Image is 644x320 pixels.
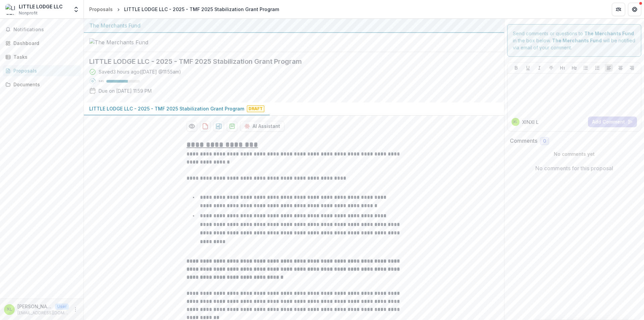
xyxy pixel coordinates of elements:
[99,87,152,94] p: Due on [DATE] 11:59 PM
[13,67,75,74] div: Proposals
[99,79,104,84] p: 64 %
[547,64,555,72] button: Strike
[543,138,546,144] span: 0
[200,121,211,132] button: download-proposal
[570,64,578,72] button: Heading 2
[522,119,539,126] p: XINXI L
[510,150,639,157] p: No comments yet
[605,64,613,72] button: Align Left
[5,4,16,15] img: LITTLE LODGE LLC
[227,121,237,132] button: download-proposal
[13,40,75,47] div: Dashboard
[513,120,518,124] div: XINXI LIU
[89,38,156,46] img: The Merchants Fund
[17,310,69,316] p: [EMAIL_ADDRESS][DOMAIN_NAME]
[89,21,499,30] div: The Merchants Fund
[13,53,75,60] div: Tasks
[13,27,78,33] span: Notifications
[524,64,532,72] button: Underline
[535,164,613,172] p: No comments for this proposal
[628,64,636,72] button: Align Right
[3,51,81,62] a: Tasks
[3,24,81,35] button: Notifications
[558,64,567,72] button: Heading 1
[612,3,625,16] button: Partners
[3,38,81,49] a: Dashboard
[186,121,197,132] button: Preview 73a16a42-8da8-49f5-9df7-9f09a65c8b44-0.pdf
[512,64,520,72] button: Bold
[240,121,284,132] button: AI Assistant
[71,3,81,16] button: Open entity switcher
[55,304,69,310] p: User
[247,105,264,112] span: Draft
[89,105,244,112] p: LITTLE LODGE LLC - 2025 - TMF 2025 Stabilization Grant Program
[87,4,115,14] a: Proposals
[552,38,602,43] strong: The Merchants Fund
[124,6,279,13] div: LITTLE LODGE LLC - 2025 - TMF 2025 Stabilization Grant Program
[213,121,224,132] button: download-proposal
[89,57,488,65] h2: LITTLE LODGE LLC - 2025 - TMF 2025 Stabilization Grant Program
[17,303,52,310] p: [PERSON_NAME]
[3,65,81,76] a: Proposals
[7,307,12,312] div: XINXI LIU
[582,64,590,72] button: Bullet List
[588,117,637,127] button: Add Comment
[628,3,641,16] button: Get Help
[19,10,38,16] span: Nonprofit
[593,64,601,72] button: Ordered List
[13,81,75,88] div: Documents
[616,64,625,72] button: Align Center
[87,4,282,14] nav: breadcrumb
[535,64,543,72] button: Italicize
[507,24,642,57] div: Send comments or questions to in the box below. will be notified via email of your comment.
[19,3,63,10] div: LITTLE LODGE LLC
[510,138,537,144] h2: Comments
[584,31,634,36] strong: The Merchants Fund
[3,79,81,90] a: Documents
[71,306,79,314] button: More
[99,68,181,75] div: Saved 3 hours ago ( [DATE] @ 11:55am )
[89,6,113,13] div: Proposals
